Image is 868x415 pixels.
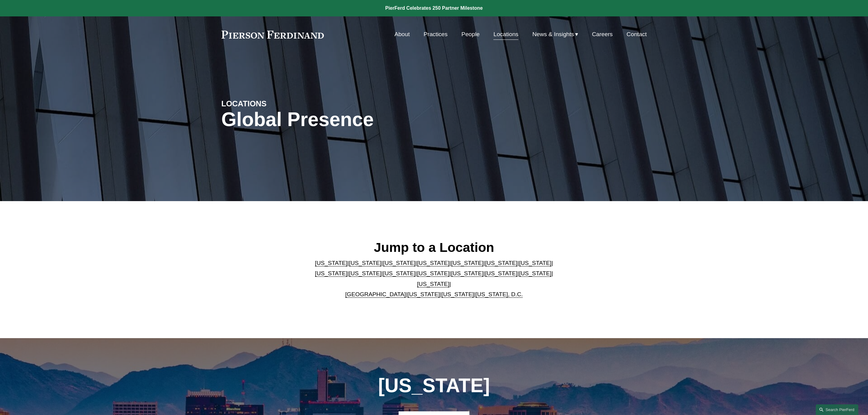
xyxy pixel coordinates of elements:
[475,291,523,297] a: [US_STATE], D.C.
[417,270,450,276] a: [US_STATE]
[485,260,517,266] a: [US_STATE]
[221,99,328,108] h4: LOCATIONS
[345,375,523,397] h1: [US_STATE]
[461,29,480,40] a: People
[424,29,448,40] a: Practices
[816,404,858,415] a: Search this site
[349,260,382,266] a: [US_STATE]
[383,270,416,276] a: [US_STATE]
[532,29,574,40] span: News & Insights
[310,239,558,255] h2: Jump to a Location
[315,260,348,266] a: [US_STATE]
[519,260,551,266] a: [US_STATE]
[626,29,647,40] a: Contact
[394,29,410,40] a: About
[315,270,348,276] a: [US_STATE]
[451,260,483,266] a: [US_STATE]
[221,108,505,131] h1: Global Presence
[345,291,406,297] a: [GEOGRAPHIC_DATA]
[417,281,450,287] a: [US_STATE]
[441,291,474,297] a: [US_STATE]
[519,270,551,276] a: [US_STATE]
[493,29,518,40] a: Locations
[383,260,416,266] a: [US_STATE]
[485,270,517,276] a: [US_STATE]
[310,258,558,300] p: | | | | | | | | | | | | | | | | | |
[532,29,578,40] a: folder dropdown
[451,270,483,276] a: [US_STATE]
[349,270,382,276] a: [US_STATE]
[417,260,450,266] a: [US_STATE]
[592,29,612,40] a: Careers
[407,291,440,297] a: [US_STATE]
